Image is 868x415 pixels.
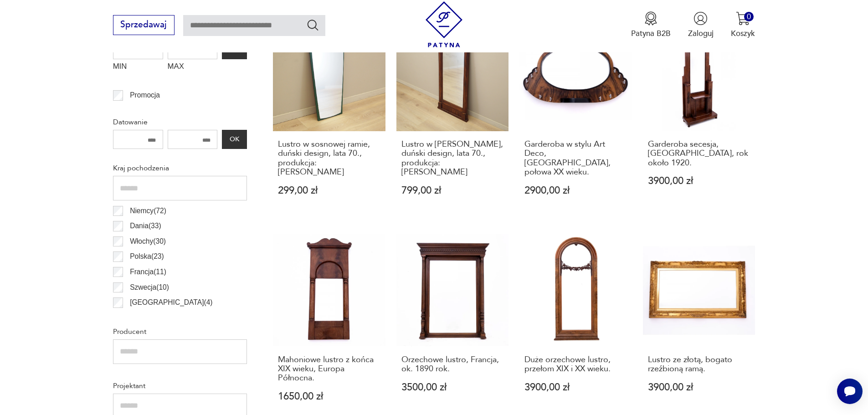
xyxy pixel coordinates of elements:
[736,11,750,26] img: Ikona koszyka
[648,176,750,186] p: 3900,00 zł
[278,355,380,383] h3: Mahoniowe lustro z końca XIX wieku, Europa Północna.
[421,1,467,47] img: Patyna - sklep z meblami i dekoracjami vintage
[731,11,755,39] button: 0Koszyk
[130,251,164,262] p: Polska ( 23 )
[401,383,504,392] p: 3500,00 zł
[524,186,627,195] p: 2900,00 zł
[837,379,863,404] iframe: Smartsupp widget button
[731,28,755,39] p: Koszyk
[113,15,175,35] button: Sprzedawaj
[401,355,504,374] h3: Orzechowe lustro, Francja, ok. 1890 rok.
[168,59,218,77] label: MAX
[130,266,166,278] p: Francja ( 11 )
[130,312,170,324] p: Hiszpania ( 3 )
[688,28,714,39] p: Zaloguj
[744,12,754,21] div: 0
[306,18,319,31] button: Szukaj
[130,89,160,101] p: Promocja
[278,186,380,195] p: 299,00 zł
[113,116,247,128] p: Datowanie
[113,22,175,29] a: Sprzedawaj
[130,236,166,247] p: Włochy ( 30 )
[130,282,169,293] p: Szwecja ( 10 )
[693,11,708,26] img: Ikonka użytkownika
[631,11,671,39] button: Patyna B2B
[648,140,750,168] h3: Garderoba secesja, [GEOGRAPHIC_DATA], rok około 1920.
[396,19,509,216] a: Lustro w drewnianej ramie, duński design, lata 70., produkcja: DaniaLustro w [PERSON_NAME], duńsk...
[113,380,247,392] p: Projektant
[130,205,166,217] p: Niemcy ( 72 )
[688,11,714,39] button: Zaloguj
[644,11,658,26] img: Ikona medalu
[113,326,247,338] p: Producent
[648,383,750,392] p: 3900,00 zł
[631,28,671,39] p: Patyna B2B
[401,140,504,177] h3: Lustro w [PERSON_NAME], duński design, lata 70., produkcja: [PERSON_NAME]
[524,355,627,374] h3: Duże orzechowe lustro, przełom XIX i XX wieku.
[273,19,385,216] a: Lustro w sosnowej ramie, duński design, lata 70., produkcja: DaniaLustro w sosnowej ramie, duński...
[130,220,161,232] p: Dania ( 33 )
[130,297,212,308] p: [GEOGRAPHIC_DATA] ( 4 )
[524,140,627,177] h3: Garderoba w stylu Art Deco, [GEOGRAPHIC_DATA], połowa XX wieku.
[222,130,247,149] button: OK
[401,186,504,195] p: 799,00 zł
[278,392,380,401] p: 1650,00 zł
[643,19,755,216] a: Garderoba secesja, Europa Zachodnia, rok około 1920.Garderoba secesja, [GEOGRAPHIC_DATA], rok oko...
[519,19,632,216] a: Garderoba w stylu Art Deco, Polska, połowa XX wieku.Garderoba w stylu Art Deco, [GEOGRAPHIC_DATA]...
[631,11,671,39] a: Ikona medaluPatyna B2B
[113,59,163,77] label: MIN
[113,162,247,174] p: Kraj pochodzenia
[524,383,627,392] p: 3900,00 zł
[278,140,380,177] h3: Lustro w sosnowej ramie, duński design, lata 70., produkcja: [PERSON_NAME]
[648,355,750,374] h3: Lustro ze złotą, bogato rzeźbioną ramą.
